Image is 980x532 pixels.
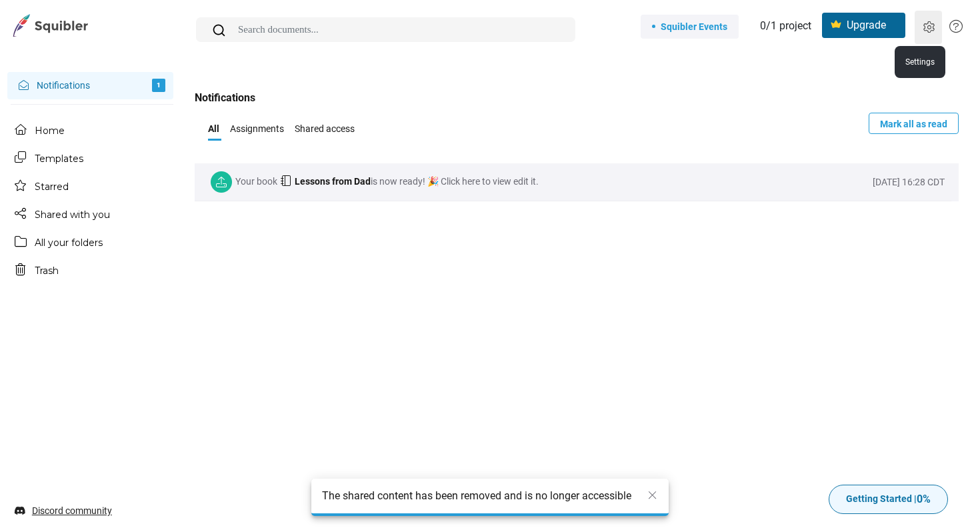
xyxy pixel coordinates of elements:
a: Starred [3,173,173,199]
div: Notifications [195,91,959,105]
a: Shared with you [3,201,173,227]
a: Home [3,117,173,143]
span: Upgrade [847,11,886,31]
div: Settings [895,46,945,78]
p: [DATE] 16:28 CDT [873,175,945,189]
button: Getting Started |0% [829,485,948,514]
span: Getting Started | [846,491,931,507]
button: Upgrade [822,13,905,38]
a: Shared access [295,113,355,145]
u: Discord community [32,505,112,516]
div: The shared content has been removed and is no longer accessible [322,488,631,504]
a: Trash [3,257,173,283]
a: Notifications1 [7,72,173,99]
span: 0% [917,493,931,505]
a: Templates [3,145,173,171]
button: Squibler Events [641,15,739,39]
span: is now ready! 🎉 Click here to view edit it. [371,176,539,187]
a: All your folders [3,229,173,255]
span: 1 [152,79,165,92]
a: Assignments [230,113,284,145]
span: Your book [232,176,281,187]
span: 0/1 project [760,11,811,38]
span: Lessons from Dad [291,176,371,187]
img: squibler logo [11,14,91,37]
span: Squibler Events [661,20,727,33]
input: Search documents... [196,17,575,42]
a: All [208,113,219,145]
button: Mark all as read [869,113,959,134]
